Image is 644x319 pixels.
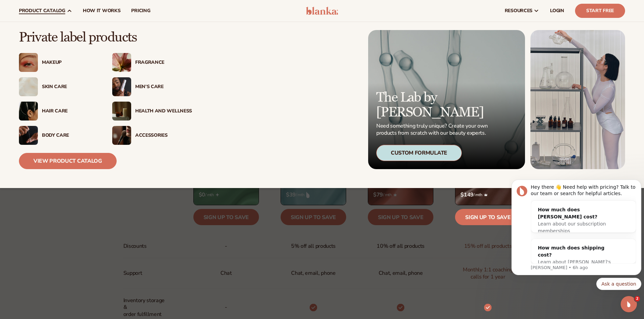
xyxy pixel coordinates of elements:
span: resources [505,8,532,14]
div: Makeup [42,60,99,65]
a: Candles and incense on table. Health And Wellness [112,102,192,121]
a: View Product Catalog [19,153,117,169]
span: pricing [131,8,150,14]
span: LOGIN [550,8,564,14]
img: Cream moisturizer swatch. [19,77,38,96]
iframe: Intercom live chat [621,296,637,312]
div: Fragrance [135,60,192,65]
div: Skin Care [42,84,99,90]
img: Male holding moisturizer bottle. [112,77,131,96]
img: Candles and incense on table. [112,102,131,121]
p: The Lab by [PERSON_NAME] [376,90,490,120]
span: 2 [635,296,640,301]
a: Female with glitter eye makeup. Makeup [19,53,99,72]
a: Sign up to save [455,209,521,225]
img: Female in lab with equipment. [530,30,625,169]
img: Female hair pulled back with clips. [19,102,38,121]
a: Cream moisturizer swatch. Skin Care [19,77,99,96]
p: Need something truly unique? Create your own products from scratch with our beauty experts. [376,123,490,137]
img: Female with glitter eye makeup. [19,53,38,72]
div: Men’s Care [135,84,192,90]
img: logo [306,7,338,15]
span: / mth [460,192,515,198]
span: Monthly 1:1 coaching calls for 1 year [460,264,515,283]
a: Male holding moisturizer bottle. Men’s Care [112,77,192,96]
a: Female with makeup brush. Accessories [112,126,192,145]
span: 15% off all products [464,240,512,252]
strong: $149 [460,192,474,198]
a: Start Free [575,4,625,18]
img: Pink blooming flower. [112,53,131,72]
div: Custom Formulate [376,145,462,161]
img: Male hand applying moisturizer. [19,126,38,145]
div: Health And Wellness [135,108,192,114]
a: Male hand applying moisturizer. Body Care [19,126,99,145]
img: Female with makeup brush. [112,126,131,145]
div: Hair Care [42,108,99,114]
span: How It Works [83,8,121,14]
a: Microscopic product formula. The Lab by [PERSON_NAME] Need something truly unique? Create your ow... [368,30,525,169]
span: product catalog [19,8,65,14]
div: Body Care [42,133,99,138]
a: Female hair pulled back with clips. Hair Care [19,102,99,121]
a: Pink blooming flower. Fragrance [112,53,192,72]
p: Private label products [19,30,192,45]
iframe: Intercom notifications message [509,157,644,301]
div: Accessories [135,133,192,138]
